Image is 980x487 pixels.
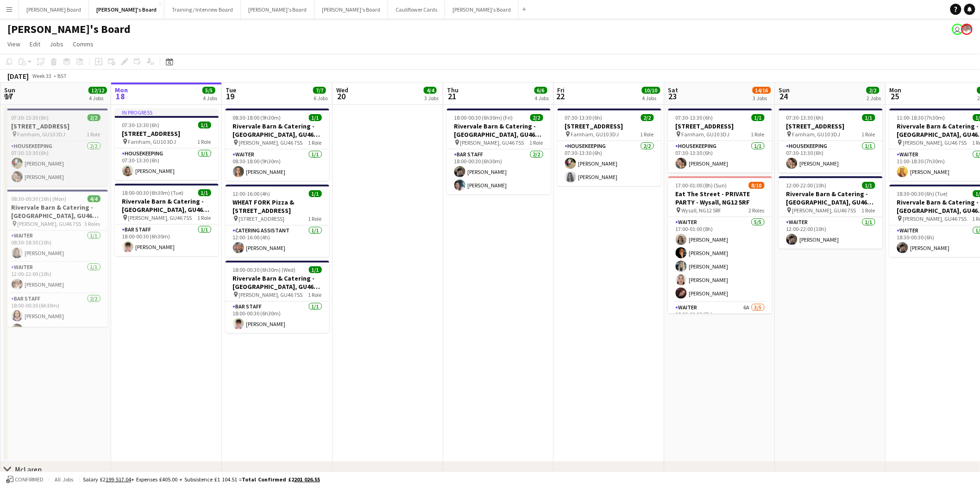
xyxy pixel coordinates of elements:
span: 1/1 [862,114,875,121]
span: Jobs [50,40,63,48]
span: 1 Role [308,139,322,146]
div: 4 Jobs [89,95,107,102]
app-job-card: 18:00-00:30 (6h30m) (Fri)2/2Rivervale Barn & Catering - [GEOGRAPHIC_DATA], GU46 7SS [PERSON_NAME]... [447,109,551,194]
span: 07:30-13:30 (6h) [565,114,603,121]
div: 4 Jobs [203,95,217,102]
span: Tue [226,86,236,94]
span: 07:30-13:30 (6h) [12,114,49,121]
app-user-avatar: Kathryn Davies [952,24,963,35]
span: 14/16 [753,87,771,94]
span: [PERSON_NAME], GU46 7SS [792,207,856,214]
span: 22 [556,91,565,102]
span: 18:00-00:30 (6h30m) (Wed) [233,266,296,273]
span: 08:30-00:30 (16h) (Mon) [12,195,67,202]
span: Wysall, NG12 5RF [682,207,722,214]
span: 3 Roles [85,220,101,227]
app-card-role: Waiter1/108:30-18:00 (9h30m)[PERSON_NAME] [226,149,329,181]
app-job-card: 12:00-16:00 (4h)1/1WHEAT FORK Pizza & [STREET_ADDRESS] [STREET_ADDRESS]1 RoleCatering Assistant1/... [226,185,329,257]
app-card-role: Housekeeping2/207:30-13:30 (6h)[PERSON_NAME][PERSON_NAME] [558,141,661,186]
h3: Rivervale Barn & Catering - [GEOGRAPHIC_DATA], GU46 7SS [226,122,329,139]
h3: [STREET_ADDRESS] [558,122,661,130]
div: McLaren [15,465,42,474]
app-job-card: 17:00-01:00 (8h) (Sun)8/10Eat The Street - PRIVATE PARTY - Wysall, NG12 5RF Wysall, NG12 5RF2 Rol... [668,176,772,314]
span: 21 [446,91,459,102]
span: 10/10 [642,87,660,94]
span: Sun [4,86,15,94]
span: 20 [335,91,348,102]
div: 3 Jobs [424,95,439,102]
span: 1/1 [752,114,765,121]
span: Farnham, GU10 3DJ [792,131,841,138]
app-job-card: 08:30-00:30 (16h) (Mon)4/4Rivervale Barn & Catering - [GEOGRAPHIC_DATA], GU46 7SS [PERSON_NAME], ... [4,190,108,327]
span: 17 [3,91,15,102]
app-card-role: BAR STAFF2/218:00-00:30 (6h30m)[PERSON_NAME][PERSON_NAME] [447,149,551,194]
span: 12/12 [88,87,107,94]
span: 1/1 [862,182,875,189]
app-job-card: 07:30-13:30 (6h)1/1[STREET_ADDRESS] Farnham, GU10 3DJ1 RoleHousekeeping1/107:30-13:30 (6h)[PERSON... [668,109,772,173]
div: [DATE] [7,71,29,81]
button: Cauliflower Cards [388,0,445,19]
h3: Rivervale Barn & Catering - [GEOGRAPHIC_DATA], GU46 7SS [4,203,108,220]
app-card-role: BAR STAFF1/118:00-00:30 (6h30m)[PERSON_NAME] [115,224,219,256]
span: Thu [447,86,459,94]
h3: [STREET_ADDRESS] [668,122,772,130]
button: Confirmed [5,474,45,485]
app-job-card: 07:30-13:30 (6h)2/2[STREET_ADDRESS] Farnham, GU10 3DJ1 RoleHousekeeping2/207:30-13:30 (6h)[PERSON... [4,109,108,186]
button: [PERSON_NAME]'s Board [445,0,519,19]
span: 1 Role [751,131,765,138]
button: Training / Interview Board [164,0,241,19]
span: Comms [73,40,94,48]
span: 7/7 [313,87,326,94]
span: 18:00-00:30 (6h30m) (Tue) [122,189,184,196]
app-job-card: 18:00-00:30 (6h30m) (Wed)1/1Rivervale Barn & Catering - [GEOGRAPHIC_DATA], GU46 7SS [PERSON_NAME]... [226,261,329,333]
tcxspan: Call 199 517.04 via 3CX [106,476,131,483]
span: Farnham, GU10 3DJ [571,131,619,138]
span: 25 [888,91,902,102]
span: 18 [113,91,128,102]
span: 1/1 [198,122,211,128]
span: 2/2 [641,114,654,121]
span: 18:00-00:30 (6h30m) (Fri) [454,114,513,121]
h3: Rivervale Barn & Catering - [GEOGRAPHIC_DATA], GU46 7SS [779,190,883,206]
span: All jobs [53,476,75,483]
tcxspan: Call 201 026.55 via 3CX [294,476,320,483]
app-card-role: Catering Assistant1/112:00-16:00 (4h)[PERSON_NAME] [226,225,329,257]
span: 4/4 [424,87,437,94]
span: Fri [558,86,565,94]
app-card-role: Housekeeping1/107:30-13:30 (6h)[PERSON_NAME] [668,141,772,173]
span: 07:30-13:30 (6h) [676,114,713,121]
span: 1 Role [198,214,211,221]
app-card-role: Waiter6A3/518:00-01:00 (7h) [668,302,772,388]
app-job-card: 07:30-13:30 (6h)1/1[STREET_ADDRESS] Farnham, GU10 3DJ1 RoleHousekeeping1/107:30-13:30 (6h)[PERSON... [779,109,883,173]
span: 23 [667,91,678,102]
app-job-card: 08:30-18:00 (9h30m)1/1Rivervale Barn & Catering - [GEOGRAPHIC_DATA], GU46 7SS [PERSON_NAME], GU46... [226,109,329,181]
span: 2/2 [530,114,543,121]
div: 4 Jobs [535,95,549,102]
app-card-role: Waiter5/517:00-01:00 (8h)[PERSON_NAME][PERSON_NAME][PERSON_NAME][PERSON_NAME][PERSON_NAME] [668,217,772,302]
app-card-role: Housekeeping2/207:30-13:30 (6h)[PERSON_NAME][PERSON_NAME] [4,141,108,186]
span: 2/2 [88,114,101,121]
div: 4 Jobs [642,95,660,102]
span: 4/4 [88,195,101,202]
h3: [STREET_ADDRESS] [4,122,108,130]
span: View [7,40,20,48]
span: Sat [668,86,678,94]
span: 1/1 [309,266,322,273]
app-job-card: In progress07:30-13:30 (6h)1/1[STREET_ADDRESS] Farnham, GU10 3DJ1 RoleHousekeeping1/107:30-13:30 ... [115,109,219,180]
span: 12:00-16:00 (4h) [233,190,270,197]
app-job-card: 12:00-22:00 (10h)1/1Rivervale Barn & Catering - [GEOGRAPHIC_DATA], GU46 7SS [PERSON_NAME], GU46 7... [779,176,883,249]
app-user-avatar: Jakub Zalibor [961,24,973,35]
div: BST [57,72,67,79]
span: [PERSON_NAME], GU46 7SS [460,139,524,146]
button: [PERSON_NAME] Board [19,0,89,19]
div: 18:00-00:30 (6h30m) (Tue)1/1Rivervale Barn & Catering - [GEOGRAPHIC_DATA], GU46 7SS [PERSON_NAME]... [115,184,219,256]
div: 07:30-13:30 (6h)2/2[STREET_ADDRESS] Farnham, GU10 3DJ1 RoleHousekeeping2/207:30-13:30 (6h)[PERSON... [558,109,661,186]
span: 19 [224,91,236,102]
span: 07:30-13:30 (6h) [122,122,160,128]
span: 1 Role [641,131,654,138]
h3: Rivervale Barn & Catering - [GEOGRAPHIC_DATA], GU46 7SS [226,274,329,291]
